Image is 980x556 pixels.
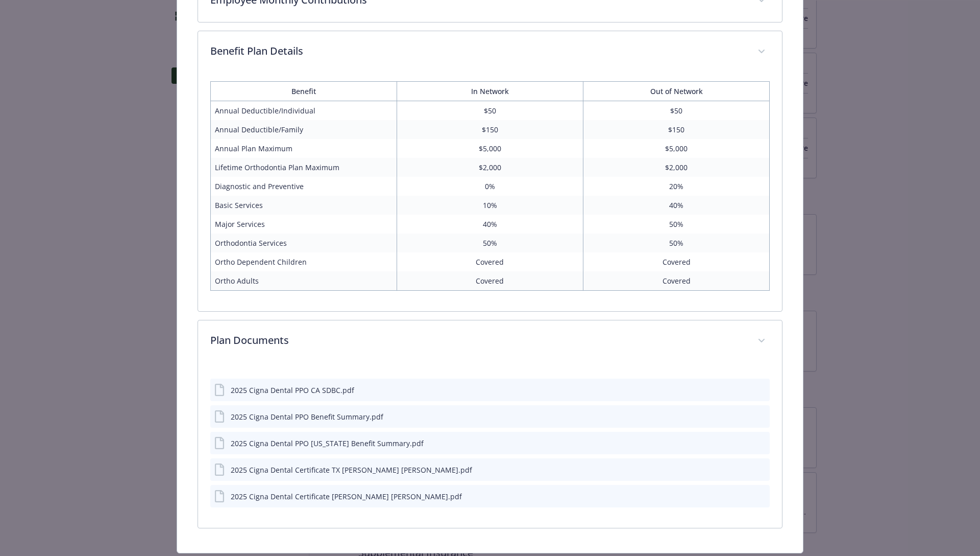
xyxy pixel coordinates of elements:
td: Basic Services [210,196,397,215]
td: $2,000 [583,158,770,177]
div: Benefit Plan Details [198,73,782,311]
div: Benefit Plan Details [198,31,782,73]
div: 2025 Cigna Dental PPO CA SDBC.pdf [231,385,354,396]
button: preview file [756,491,766,502]
div: Plan Documents [198,362,782,528]
td: Ortho Adults [210,271,397,291]
div: 2025 Cigna Dental Certificate TX [PERSON_NAME] [PERSON_NAME].pdf [231,465,472,475]
td: Ortho Dependent Children [210,252,397,271]
td: Annual Deductible/Individual [210,101,397,121]
td: 50% [583,215,770,234]
th: Benefit [210,82,397,101]
button: download file [740,411,748,422]
th: Out of Network [583,82,770,101]
td: Covered [397,252,583,271]
td: Orthodontia Services [210,234,397,252]
td: Lifetime Orthodontia Plan Maximum [210,158,397,177]
button: preview file [756,465,766,475]
button: download file [740,491,748,502]
td: Major Services [210,215,397,234]
th: In Network [397,82,583,101]
div: 2025 Cigna Dental Certificate [PERSON_NAME] [PERSON_NAME].pdf [231,491,462,502]
p: Plan Documents [210,333,746,348]
td: $50 [583,101,770,121]
button: preview file [756,411,766,422]
td: $5,000 [397,139,583,158]
div: 2025 Cigna Dental PPO Benefit Summary.pdf [231,411,383,422]
td: 50% [583,234,770,252]
td: Covered [583,271,770,291]
td: 10% [397,196,583,215]
td: $2,000 [397,158,583,177]
button: preview file [756,438,766,449]
button: preview file [756,385,766,396]
div: Plan Documents [198,320,782,362]
td: Annual Plan Maximum [210,139,397,158]
td: $150 [583,120,770,139]
td: 20% [583,177,770,196]
td: Covered [397,271,583,291]
td: $150 [397,120,583,139]
td: Covered [583,252,770,271]
button: download file [740,438,748,449]
td: 40% [397,215,583,234]
div: 2025 Cigna Dental PPO [US_STATE] Benefit Summary.pdf [231,438,424,449]
td: Diagnostic and Preventive [210,177,397,196]
td: $5,000 [583,139,770,158]
td: 50% [397,234,583,252]
td: 0% [397,177,583,196]
td: 40% [583,196,770,215]
button: download file [740,385,748,396]
td: Annual Deductible/Family [210,120,397,139]
td: $50 [397,101,583,121]
p: Benefit Plan Details [210,43,746,59]
button: download file [740,465,748,475]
